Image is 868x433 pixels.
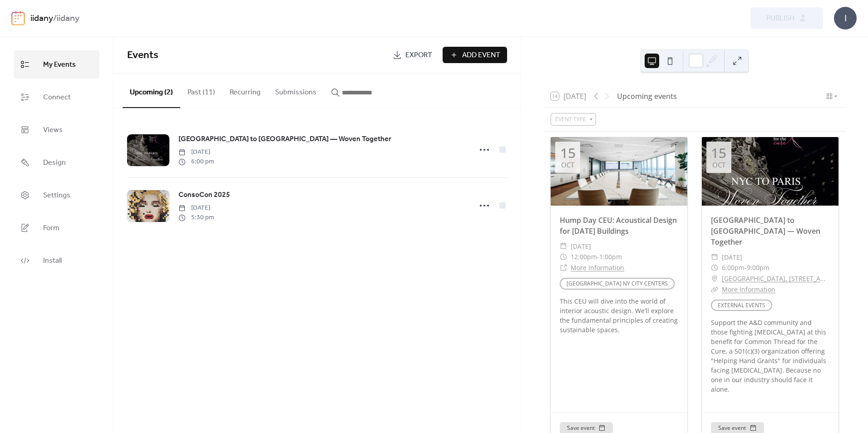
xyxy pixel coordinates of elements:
[53,10,57,27] b: /
[43,221,59,236] span: Form
[14,246,99,275] a: Install
[617,91,677,102] div: Upcoming events
[43,90,71,105] span: Connect
[571,241,591,252] span: [DATE]
[178,133,391,145] a: [GEOGRAPHIC_DATA] to [GEOGRAPHIC_DATA] — Woven Together
[178,189,230,201] a: ConsoCon 2025
[14,50,99,79] a: My Events
[599,251,622,262] span: 1:00pm
[30,10,53,27] a: iidany
[123,74,180,108] button: Upcoming (2)
[178,134,391,145] span: [GEOGRAPHIC_DATA] to [GEOGRAPHIC_DATA] — Woven Together
[711,273,718,284] div: ​
[180,74,222,107] button: Past (11)
[57,10,79,27] b: iidany
[14,116,99,144] a: Views
[711,215,820,247] a: [GEOGRAPHIC_DATA] to [GEOGRAPHIC_DATA] — Woven Together
[222,74,268,107] button: Recurring
[702,318,838,403] div: Support the A&D community and those fighting [MEDICAL_DATA] at this benefit for Common Thread for...
[711,262,718,273] div: ​
[43,188,70,203] span: Settings
[571,263,624,272] a: More Information
[11,11,25,25] img: logo
[127,45,158,65] span: Events
[551,296,687,335] div: This CEU will dive into the world of interior acoustic design. We’ll explore the fundamental prin...
[560,251,567,262] div: ​
[178,148,214,157] span: [DATE]
[722,285,775,294] a: More Information
[178,203,214,213] span: [DATE]
[722,262,745,273] span: 6:00pm
[14,148,99,177] a: Design
[745,262,747,273] span: -
[14,181,99,209] a: Settings
[560,215,677,236] a: Hump Day CEU: Acoustical Design for [DATE] Buildings
[747,262,769,273] span: 9:00pm
[43,156,66,170] span: Design
[561,162,574,168] div: Oct
[268,74,324,107] button: Submissions
[14,83,99,111] a: Connect
[443,47,507,63] button: Add Event
[43,254,62,268] span: Install
[711,284,718,295] div: ​
[834,7,857,30] div: I
[462,50,500,61] span: Add Event
[178,213,214,222] span: 5:30 pm
[405,50,432,61] span: Export
[560,146,576,160] div: 15
[43,58,76,72] span: My Events
[712,162,725,168] div: Oct
[722,273,829,284] a: [GEOGRAPHIC_DATA], [STREET_ADDRESS][US_STATE]
[560,241,567,252] div: ​
[722,252,742,263] span: [DATE]
[711,146,726,160] div: 15
[178,157,214,167] span: 6:00 pm
[43,123,63,138] span: Views
[560,262,567,273] div: ​
[571,251,597,262] span: 12:00pm
[711,252,718,263] div: ​
[386,47,439,63] a: Export
[178,190,230,201] span: ConsoCon 2025
[14,214,99,242] a: Form
[597,251,599,262] span: -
